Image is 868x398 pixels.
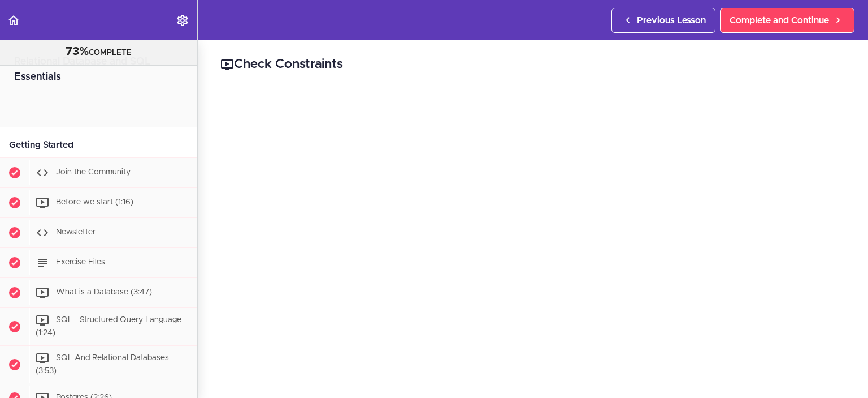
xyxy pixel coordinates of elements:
span: Join the Community [56,168,131,176]
a: Complete and Continue [720,8,854,33]
span: Previous Lesson [637,14,706,27]
svg: Back to course curriculum [7,14,20,27]
svg: Settings Menu [176,14,189,27]
span: Before we start (1:16) [56,198,133,206]
span: Newsletter [56,228,96,236]
h2: Check Constraints [220,55,845,74]
span: SQL And Relational Databases (3:53) [36,354,169,375]
a: Previous Lesson [611,8,715,33]
span: 73% [66,46,89,57]
span: SQL - Structured Query Language (1:24) [36,316,181,337]
div: COMPLETE [14,45,183,59]
span: Exercise Files [56,258,105,266]
span: Complete and Continue [730,14,829,27]
span: What is a Database (3:47) [56,288,152,296]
